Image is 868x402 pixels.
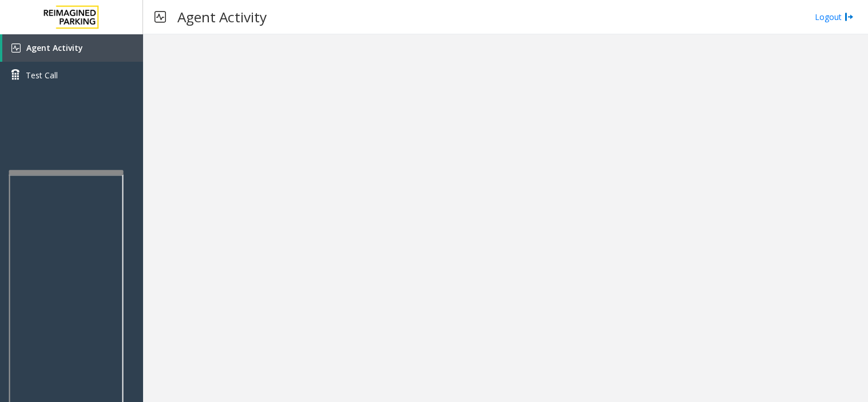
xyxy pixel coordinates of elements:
img: pageIcon [154,3,166,31]
img: 'icon' [11,43,21,53]
a: Logout [815,11,854,23]
span: Test Call [26,69,58,81]
img: logout [845,11,854,23]
span: Agent Activity [26,42,83,53]
h3: Agent Activity [172,3,272,31]
a: Agent Activity [2,34,143,62]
